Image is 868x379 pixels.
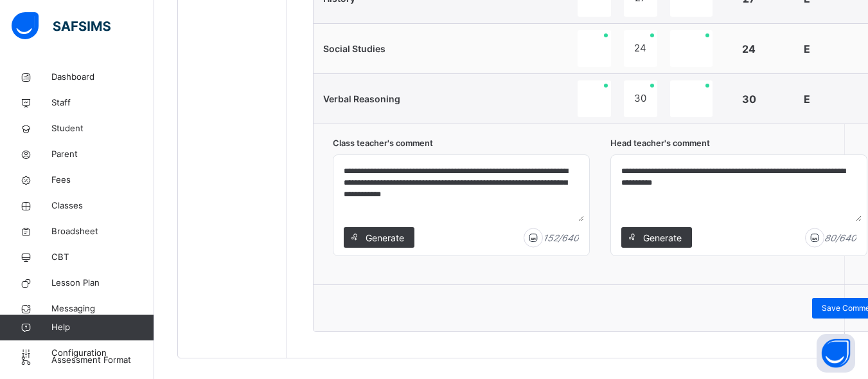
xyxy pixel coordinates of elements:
span: E [804,93,810,106]
img: safsims [12,12,111,39]
span: Parent [51,148,154,161]
span: Help [51,321,154,334]
span: Verbal Reasoning [323,93,400,104]
button: Open asap [817,334,855,373]
span: Social Studies [323,43,385,54]
span: Lesson Plan [51,277,154,290]
span: Fees [51,174,154,187]
img: icon [805,228,824,248]
span: 24 [742,42,756,55]
span: Classes [51,199,154,212]
span: Staff [51,97,154,109]
div: 30 [624,80,658,117]
span: Messaging [51,302,154,315]
span: E [804,42,810,55]
span: Generate [364,231,405,245]
i: 152 / 640 [543,231,579,245]
span: Generate [642,231,682,245]
span: Configuration [51,347,154,360]
i: 80 / 640 [824,231,856,245]
img: icon [524,228,543,248]
span: CBT [51,251,154,264]
div: 24 [624,30,658,67]
span: Dashboard [51,71,154,84]
span: Head teacher's comment [610,137,867,149]
span: 30 [742,93,756,106]
span: Student [51,122,154,135]
span: Broadsheet [51,225,154,238]
span: Class teacher's comment [333,137,590,149]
